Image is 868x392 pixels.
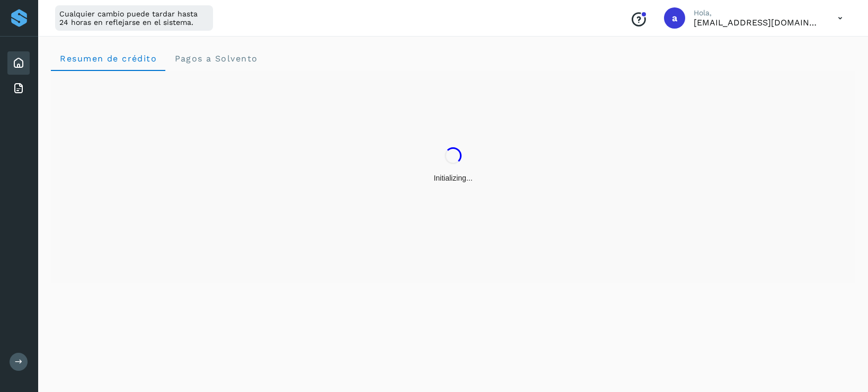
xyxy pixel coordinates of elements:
[7,77,30,100] div: Facturas
[694,8,821,17] p: Hola,
[174,54,258,64] span: Pagos a Solvento
[55,5,213,31] div: Cualquier cambio puede tardar hasta 24 horas en reflejarse en el sistema.
[59,54,157,64] span: Resumen de crédito
[694,17,821,28] p: amagos@fletesmagos.com.mx
[7,51,30,75] div: Inicio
